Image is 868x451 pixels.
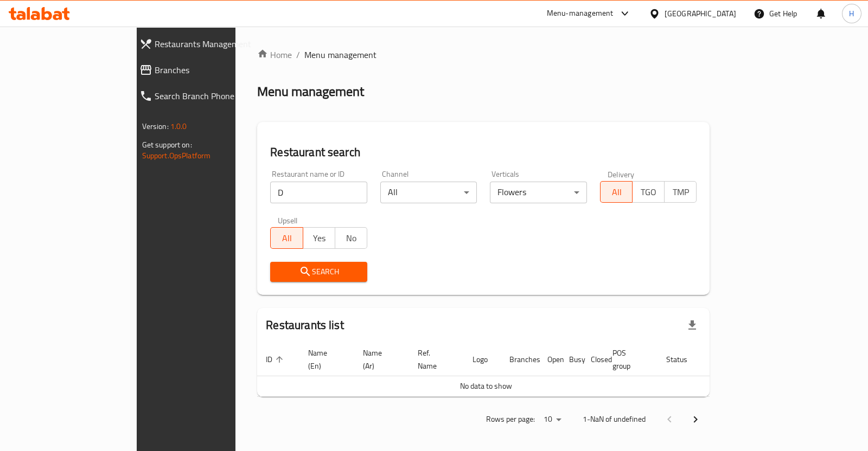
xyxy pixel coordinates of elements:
div: Menu-management [547,7,614,20]
button: TMP [664,181,697,203]
button: All [600,181,633,203]
th: Logo [464,343,501,376]
span: Branches [155,63,273,76]
a: Support.OpsPlatform [142,149,211,163]
span: No data to show [460,379,512,393]
span: No [340,230,363,246]
span: 1.0.0 [170,119,187,133]
p: 1-NaN of undefined [583,413,646,426]
span: H [849,8,854,20]
div: All [380,182,477,203]
th: Closed [582,343,604,376]
div: Export file [679,312,705,338]
span: All [605,184,628,200]
a: Restaurants Management [131,31,282,57]
span: Yes [308,230,331,246]
button: Yes [303,227,335,249]
span: Status [666,353,701,366]
input: Search for restaurant name or ID.. [270,182,367,203]
span: Menu management [304,48,376,61]
label: Upsell [278,216,298,224]
p: Rows per page: [486,413,535,426]
th: Branches [501,343,539,376]
h2: Restaurants list [266,317,343,333]
button: TGO [632,181,665,203]
span: All [275,230,298,246]
span: TGO [637,184,660,200]
span: TMP [669,184,692,200]
span: Name (Ar) [363,346,396,372]
h2: Restaurant search [270,144,697,160]
button: No [335,227,367,249]
table: enhanced table [257,343,752,397]
span: ID [266,353,286,366]
span: Ref. Name [418,346,451,372]
span: POS group [612,346,644,372]
nav: breadcrumb [257,48,710,61]
li: / [296,48,300,61]
span: Search [279,265,359,279]
div: Rows per page: [539,411,565,428]
span: Get support on: [142,138,192,152]
div: [GEOGRAPHIC_DATA] [665,8,736,20]
label: Delivery [608,170,635,178]
span: Version: [142,119,169,133]
span: Search Branch Phone [155,89,273,102]
span: Restaurants Management [155,37,273,50]
a: Search Branch Phone [131,83,282,109]
button: Next page [682,407,709,433]
a: Branches [131,57,282,83]
h2: Menu management [257,83,364,100]
th: Open [539,343,560,376]
span: Name (En) [308,346,341,372]
button: Search [270,262,367,282]
th: Busy [560,343,582,376]
div: Flowers [490,182,587,203]
button: All [270,227,303,249]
